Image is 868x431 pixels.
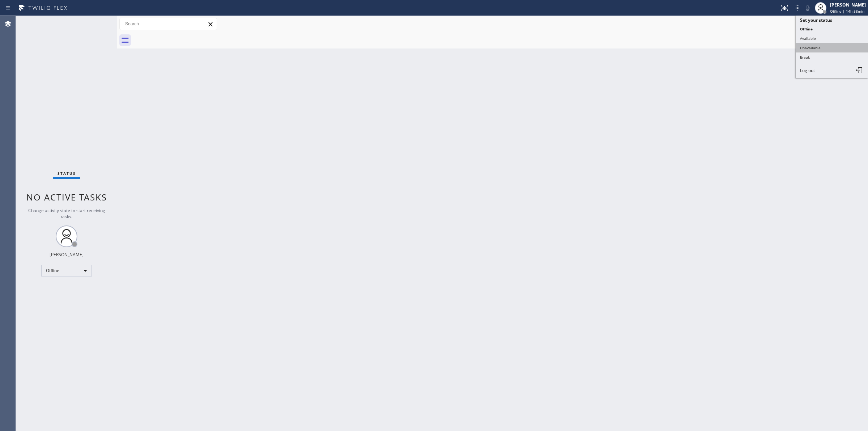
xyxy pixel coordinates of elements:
[830,2,866,8] div: [PERSON_NAME]
[803,3,813,13] button: Mute
[28,207,105,220] span: Change activity state to start receiving tasks.
[120,18,217,30] input: Search
[26,191,107,203] span: No active tasks
[41,265,92,276] div: Offline
[50,252,84,258] div: [PERSON_NAME]
[58,171,76,176] span: Status
[830,9,864,14] span: Offline | 14h 58min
